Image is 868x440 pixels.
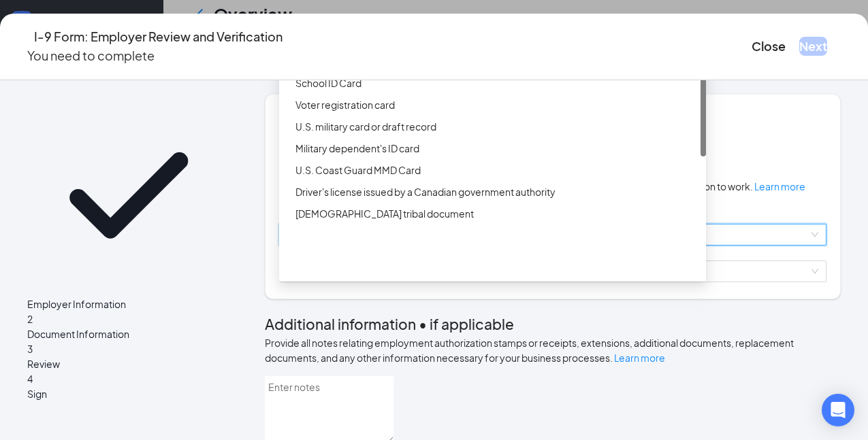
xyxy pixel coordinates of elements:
[295,97,698,112] div: Voter registration card
[27,326,231,341] span: Document Information
[27,297,231,311] span: Employer Information
[295,75,698,90] div: School ID Card
[27,356,231,371] span: Review
[295,206,698,221] div: [DEMOGRAPHIC_DATA] tribal document
[27,343,33,355] span: 3
[295,163,698,177] div: U.S. Coast Guard MMD Card
[822,394,854,426] div: Open Intercom Messenger
[799,37,827,56] button: Next
[27,386,231,401] span: Sign
[295,141,698,156] div: Military dependent's ID card
[27,46,283,65] p: You need to complete
[265,315,416,333] span: Additional information
[27,94,231,297] svg: Checkmark
[34,27,283,46] h4: I-9 Form: Employer Review and Verification
[295,119,698,134] div: U.S. military card or draft record
[295,184,698,199] div: Driver's license issued by a Canadian government authority
[265,337,794,364] span: Provide all notes relating employment authorization stamps or receipts, extensions, additional do...
[614,352,665,364] a: Learn more
[27,313,33,325] span: 2
[752,37,786,56] button: Close
[27,373,33,385] span: 4
[416,315,514,333] span: • if applicable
